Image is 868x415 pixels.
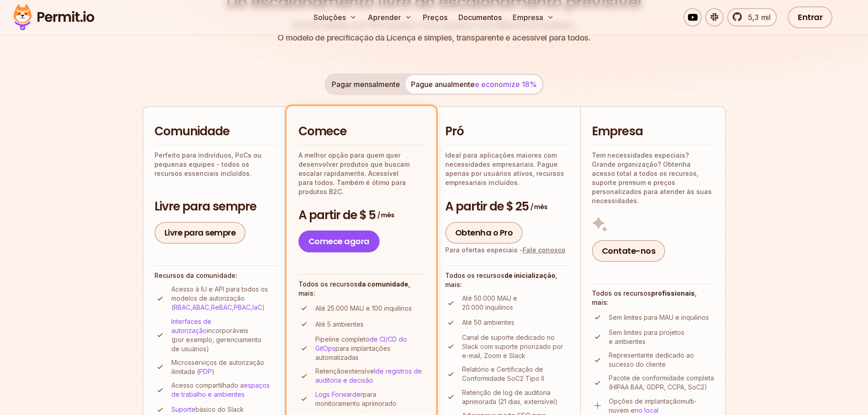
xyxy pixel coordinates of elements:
a: ABAC [192,303,209,311]
font: Para ofertas especiais - [445,246,523,254]
font: Até 25.000 MAU e 100 inquilinos [315,304,412,312]
font: , mais: [592,289,697,306]
a: Comece agora [298,231,380,252]
font: Contate-nos [602,245,656,256]
font: Obtenha o Pro [455,227,513,238]
font: Todos os recursos [592,289,651,297]
font: Relatório e Certificação de Conformidade SoC2 Tipo II [462,365,544,382]
font: para monitoramento aprimorado [315,390,396,407]
font: Tem necessidades especiais? Grande organização? Obtenha acesso total a todos os recursos, suporte... [592,151,712,205]
font: , [251,303,252,311]
a: RBAC [174,303,190,311]
font: ) [262,303,265,311]
button: Soluções [310,8,360,26]
font: Até 5 ambientes [315,320,364,328]
font: A partir de $ 5 [298,207,375,223]
font: , [209,303,211,311]
a: Documentos [455,8,505,26]
a: Contate-nos [592,240,666,262]
font: de inicialização [504,272,555,279]
a: IaC [252,303,262,311]
a: de CI/CD do GitOps [315,335,407,352]
font: / mês [530,202,547,211]
font: Até 50.000 MAU e 20.000 inquilinos [462,294,517,311]
font: PDP [199,368,212,375]
font: incorporáveis [207,327,248,334]
a: Interfaces de autorização [171,318,211,334]
font: Soluções [313,13,346,22]
font: Acesso compartilhado a [171,381,244,389]
font: Entrar [798,11,822,23]
font: O modelo de precificação da Licença é simples, transparente e acessível para todos. [277,33,590,42]
font: , [190,303,192,311]
button: Empresa [509,8,558,26]
font: , mais: [298,280,410,297]
a: ReBAC [211,303,232,311]
font: Todos os recursos [298,280,358,288]
a: Preços [419,8,451,26]
a: PBAC [234,303,251,311]
font: Opções de implantação [609,397,681,405]
font: Representante dedicado ao sucesso do cliente [609,351,694,368]
button: Pagar mensalmente [326,75,406,93]
font: , mais: [445,272,557,288]
font: básico do Slack [195,405,244,413]
a: Livre para sempre [154,222,246,244]
img: Logotipo da permissão [9,2,98,33]
font: Acesso à IU e API para todos os modelos de autorização ( [171,285,268,311]
font: Pagar mensalmente [332,80,400,89]
font: Preços [423,13,447,22]
a: 5,3 mil [727,8,777,26]
font: ​​(por exemplo, gerenciamento de usuários) [171,336,262,353]
font: Empresa [513,13,543,22]
font: Todos os recursos [445,272,504,279]
font: Até 50 ambientes [462,318,514,326]
a: no local [635,406,658,414]
font: Microsserviços de autorização ilimitada ( [171,359,264,375]
font: Retenção de log de auditoria aprimorada (21 dias, extensível) [462,389,558,405]
font: 5,3 mil [748,13,770,22]
font: Comece agora [308,236,370,247]
a: Suporte [171,405,195,413]
font: Pró [445,123,464,139]
font: Livre para sempre [154,198,257,215]
a: Fale conosco [523,246,565,254]
font: Pipeline completo [315,335,370,343]
font: Livre para sempre [164,227,236,238]
a: Logs Forwarder [315,390,363,398]
font: A partir de $ 25 [445,198,529,215]
font: Pacote de conformidade completa (HIPAA BAA, GDPR, CCPA, SoC2) [609,374,714,391]
button: Aprender [364,8,416,26]
font: Canal de suporte dedicado no Slack com suporte priorizado por e-mail, Zoom e Slack [462,333,563,359]
font: multi-nuvem e [609,397,697,414]
font: Comece [298,123,347,139]
font: / mês [377,210,394,220]
font: profissionais [651,289,695,297]
font: Ideal para aplicações maiores com necessidades empresariais. Pague apenas por usuários ativos, re... [445,151,564,186]
font: A melhor opção para quem quer desenvolver produtos que buscam escalar rapidamente. Acessível para... [298,151,410,195]
font: Comunidade [154,123,230,139]
font: Sem limites para MAU e inquilinos [609,313,709,321]
font: para implantações automatizadas [315,344,390,361]
font: Documentos [458,13,502,22]
font: da comunidade [358,280,408,288]
a: Entrar [788,6,832,28]
font: Retenção [315,367,344,375]
font: Recursos da comunidade: [154,272,237,279]
font: Sem limites para projetos e ambientes [609,328,684,345]
font: Perfeito para indivíduos, PoCs ou pequenas equipes - todos os recursos essenciais incluídos. [154,151,262,177]
font: ) [212,368,215,375]
a: Obtenha o Pro [445,222,523,244]
font: Empresa [592,123,643,139]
